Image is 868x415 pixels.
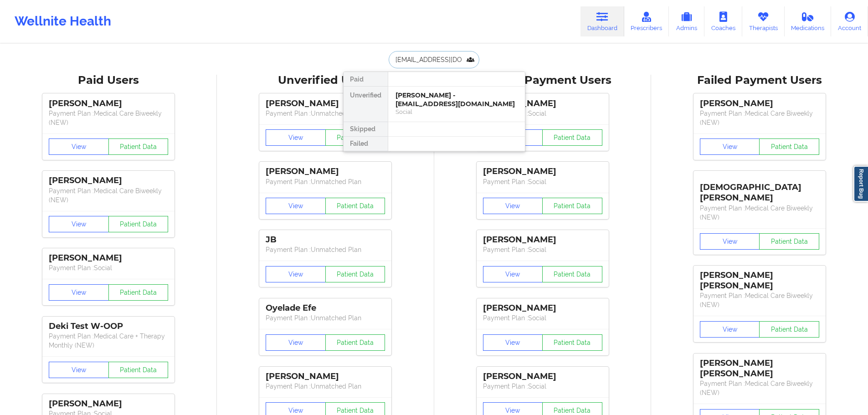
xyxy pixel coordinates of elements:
[108,362,169,378] button: Patient Data
[759,321,819,338] button: Patient Data
[700,321,760,338] button: View
[700,291,819,309] p: Payment Plan : Medical Care Biweekly (NEW)
[700,98,819,109] div: [PERSON_NAME]
[483,166,602,177] div: [PERSON_NAME]
[483,198,543,214] button: View
[266,313,385,323] p: Payment Plan : Unmatched Plan
[325,334,385,351] button: Patient Data
[266,235,385,245] div: JB
[831,6,868,36] a: Account
[742,6,785,36] a: Therapists
[700,358,819,379] div: [PERSON_NAME] [PERSON_NAME]
[580,6,624,36] a: Dashboard
[785,6,832,36] a: Medications
[266,166,385,177] div: [PERSON_NAME]
[483,313,602,323] p: Payment Plan : Social
[483,177,602,186] p: Payment Plan : Social
[483,303,602,313] div: [PERSON_NAME]
[483,334,543,351] button: View
[266,334,326,351] button: View
[700,138,760,155] button: View
[266,266,326,282] button: View
[483,235,602,245] div: [PERSON_NAME]
[483,382,602,391] p: Payment Plan : Social
[266,177,385,186] p: Payment Plan : Unmatched Plan
[700,270,819,291] div: [PERSON_NAME] [PERSON_NAME]
[669,6,704,36] a: Admins
[266,109,385,118] p: Payment Plan : Unmatched Plan
[223,73,427,87] div: Unverified Users
[483,266,543,282] button: View
[108,216,169,232] button: Patient Data
[266,245,385,254] p: Payment Plan : Unmatched Plan
[49,284,109,301] button: View
[49,362,109,378] button: View
[441,73,645,87] div: Skipped Payment Users
[325,198,385,214] button: Patient Data
[344,87,388,122] div: Unverified
[49,332,168,350] p: Payment Plan : Medical Care + Therapy Monthly (NEW)
[49,98,168,109] div: [PERSON_NAME]
[700,175,819,203] div: [DEMOGRAPHIC_DATA][PERSON_NAME]
[483,245,602,254] p: Payment Plan : Social
[483,109,602,118] p: Payment Plan : Social
[266,303,385,313] div: Oyelade Efe
[49,253,168,263] div: [PERSON_NAME]
[700,204,819,222] p: Payment Plan : Medical Care Biweekly (NEW)
[657,73,862,87] div: Failed Payment Users
[49,399,168,409] div: [PERSON_NAME]
[483,371,602,382] div: [PERSON_NAME]
[542,334,602,351] button: Patient Data
[266,98,385,109] div: [PERSON_NAME]
[49,138,109,155] button: View
[266,371,385,382] div: [PERSON_NAME]
[344,72,388,87] div: Paid
[49,109,168,127] p: Payment Plan : Medical Care Biweekly (NEW)
[344,137,388,151] div: Failed
[395,108,518,116] div: Social
[700,233,760,250] button: View
[700,109,819,127] p: Payment Plan : Medical Care Biweekly (NEW)
[853,166,868,202] a: Report Bug
[49,175,168,186] div: [PERSON_NAME]
[325,129,385,146] button: Patient Data
[325,266,385,282] button: Patient Data
[266,198,326,214] button: View
[542,266,602,282] button: Patient Data
[6,73,211,87] div: Paid Users
[266,382,385,391] p: Payment Plan : Unmatched Plan
[624,6,669,36] a: Prescribers
[542,198,602,214] button: Patient Data
[108,284,169,301] button: Patient Data
[700,379,819,397] p: Payment Plan : Medical Care Biweekly (NEW)
[704,6,742,36] a: Coaches
[483,98,602,109] div: [PERSON_NAME]
[49,186,168,205] p: Payment Plan : Medical Care Biweekly (NEW)
[108,138,169,155] button: Patient Data
[49,263,168,272] p: Payment Plan : Social
[542,129,602,146] button: Patient Data
[49,216,109,232] button: View
[395,91,518,108] div: [PERSON_NAME] - [EMAIL_ADDRESS][DOMAIN_NAME]
[759,138,819,155] button: Patient Data
[49,321,168,332] div: Deki Test W-OOP
[759,233,819,250] button: Patient Data
[344,122,388,137] div: Skipped
[266,129,326,146] button: View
